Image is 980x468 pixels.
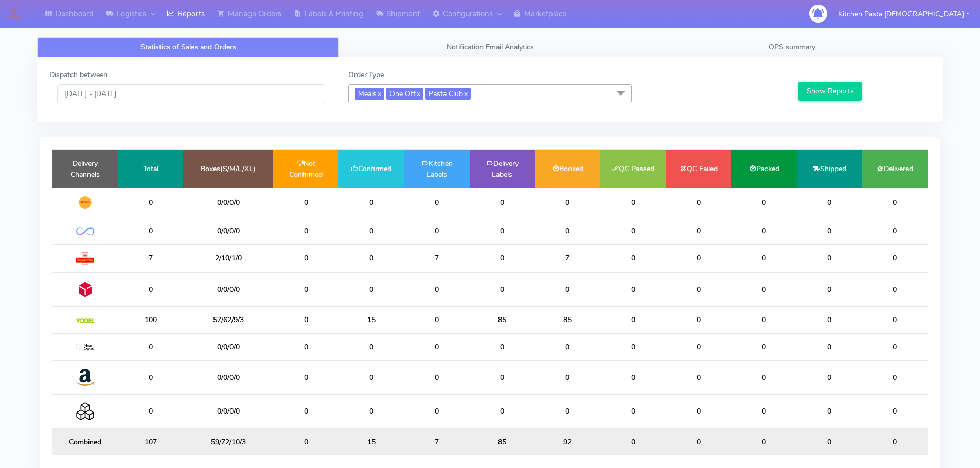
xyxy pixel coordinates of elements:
td: 85 [470,307,535,333]
td: 0 [666,188,731,217]
td: 0 [470,272,535,306]
td: Combined [52,428,118,455]
td: 0 [535,217,600,244]
button: Show Reports [798,82,862,101]
button: Kitchen Pasta [DEMOGRAPHIC_DATA] [830,4,977,25]
a: x [377,88,381,99]
td: 0 [600,395,666,428]
td: 0 [797,360,862,394]
td: 0 [338,272,404,306]
td: 7 [118,244,183,272]
td: 0 [600,307,666,333]
img: Collection [76,402,94,420]
img: Yodel [76,318,94,323]
td: 0 [273,307,338,333]
td: 0 [470,333,535,360]
td: 0 [535,272,600,306]
td: 0 [731,188,796,217]
td: 92 [535,428,600,455]
td: Boxes(S/M/L/XL) [183,150,273,188]
td: 0 [731,272,796,306]
td: 0 [118,360,183,394]
td: Kitchen Labels [404,150,469,188]
td: 0 [600,360,666,394]
td: 100 [118,307,183,333]
td: 0 [404,395,469,428]
td: 0/0/0/0 [183,333,273,360]
td: 0 [600,272,666,306]
td: 0 [404,272,469,306]
td: 0 [797,428,862,455]
td: 0 [600,428,666,455]
td: Delivery Channels [52,150,118,188]
td: 0 [535,395,600,428]
td: 85 [470,428,535,455]
td: 0 [862,244,928,272]
td: 0 [404,307,469,333]
td: Packed [731,150,796,188]
td: 0 [338,333,404,360]
td: 0 [273,188,338,217]
td: 0 [338,360,404,394]
td: 7 [535,244,600,272]
td: 0 [731,217,796,244]
td: Booked [535,150,600,188]
td: 0 [404,360,469,394]
img: OnFleet [76,227,94,236]
td: 0/0/0/0 [183,395,273,428]
td: 0 [731,333,796,360]
td: 0 [273,428,338,455]
td: 0 [862,360,928,394]
td: 0 [666,272,731,306]
td: 0 [797,272,862,306]
td: 0 [273,395,338,428]
td: Delivery Labels [470,150,535,188]
td: 0 [470,188,535,217]
td: 0 [118,217,183,244]
td: 0 [600,217,666,244]
td: QC Failed [666,150,731,188]
td: QC Passed [600,150,666,188]
input: Pick the Daterange [57,84,325,103]
td: 0 [666,244,731,272]
td: 0/0/0/0 [183,217,273,244]
td: 0 [666,360,731,394]
td: 7 [404,244,469,272]
td: 0 [666,217,731,244]
td: 0 [338,188,404,217]
td: 57/62/9/3 [183,307,273,333]
td: 0 [666,333,731,360]
td: 7 [404,428,469,455]
td: 0 [535,188,600,217]
td: 0 [862,272,928,306]
td: 0 [118,272,183,306]
td: 0 [600,333,666,360]
td: 0 [731,307,796,333]
td: 0 [273,244,338,272]
td: 0 [797,188,862,217]
td: Shipped [797,150,862,188]
td: 0 [600,188,666,217]
span: OPS summary [769,42,815,52]
td: 0 [862,395,928,428]
td: 0 [273,217,338,244]
td: 0 [470,244,535,272]
td: 0 [666,395,731,428]
td: 0 [118,333,183,360]
td: 0 [404,188,469,217]
td: 0 [862,188,928,217]
td: 0 [535,333,600,360]
td: Delivered [862,150,928,188]
label: Dispatch between [49,69,108,80]
td: 0 [273,333,338,360]
td: 0 [404,217,469,244]
td: 0 [731,244,796,272]
td: 0 [404,333,469,360]
td: 0 [862,217,928,244]
img: DPD [76,280,94,298]
img: MaxOptra [76,344,94,351]
td: 0/0/0/0 [183,360,273,394]
td: 0 [797,395,862,428]
td: 0 [338,244,404,272]
td: 59/72/10/3 [183,428,273,455]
